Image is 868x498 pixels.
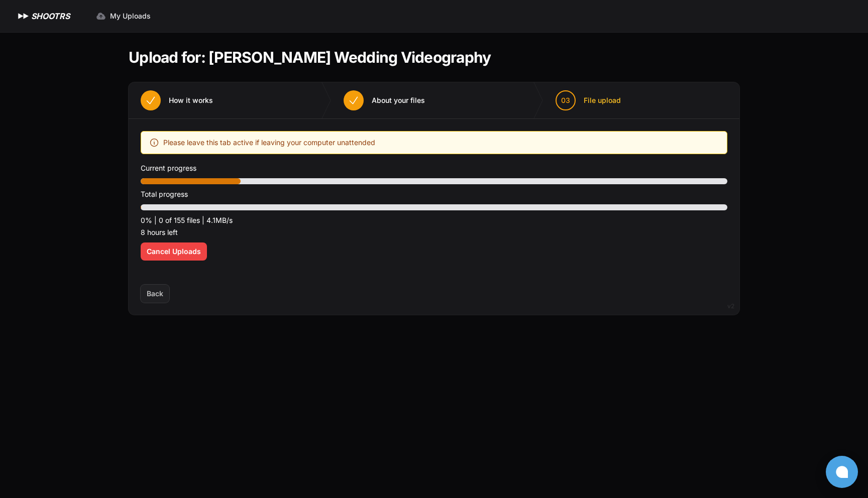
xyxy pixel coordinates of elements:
span: Cancel Uploads [147,246,201,257]
p: 0% | 0 of 155 files | 4.1MB/s [141,214,727,226]
h1: SHOOTRS [31,10,70,22]
span: How it works [169,95,213,105]
p: Total progress [141,188,727,200]
button: 03 File upload [544,82,633,118]
button: About your files [332,82,437,118]
button: Open chat window [826,456,858,488]
img: SHOOTRS [16,10,31,22]
span: Please leave this tab active if leaving your computer unattended [163,137,375,149]
span: 03 [561,95,570,105]
span: File upload [584,95,621,105]
a: My Uploads [90,7,157,25]
button: Cancel Uploads [141,242,207,261]
a: SHOOTRS SHOOTRS [16,10,70,22]
div: v2 [727,300,734,312]
span: About your files [372,95,425,105]
span: My Uploads [110,11,151,21]
h1: Upload for: [PERSON_NAME] Wedding Videography [129,48,491,66]
p: 8 hours left [141,226,727,238]
button: How it works [129,82,225,118]
p: Current progress [141,162,727,174]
